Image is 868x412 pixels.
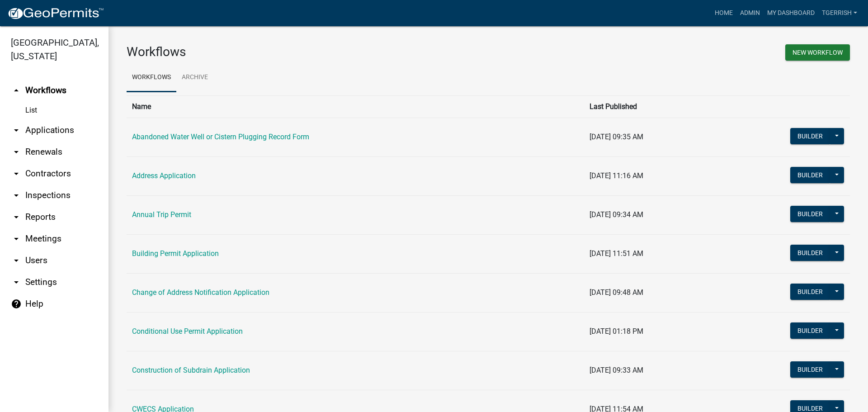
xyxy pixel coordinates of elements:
[11,233,22,244] i: arrow_drop_down
[818,5,861,22] a: TGERRISH
[764,5,818,22] a: My Dashboard
[11,255,22,266] i: arrow_drop_down
[785,44,850,61] button: New Workflow
[11,190,22,201] i: arrow_drop_down
[176,63,213,92] a: Archive
[736,5,764,22] a: Admin
[790,245,830,261] button: Builder
[590,210,643,219] span: [DATE] 09:34 AM
[711,5,736,22] a: Home
[790,361,830,378] button: Builder
[132,327,243,336] a: Conditional Use Permit Application
[790,284,830,300] button: Builder
[790,167,830,183] button: Builder
[132,288,269,297] a: Change of Address Notification Application
[132,210,191,219] a: Annual Trip Permit
[132,133,309,141] a: Abandoned Water Well or Cistern Plugging Record Form
[790,128,830,144] button: Builder
[11,168,22,179] i: arrow_drop_down
[790,322,830,339] button: Builder
[590,288,643,297] span: [DATE] 09:48 AM
[132,171,196,180] a: Address Application
[132,366,250,374] a: Construction of Subdrain Application
[11,277,22,288] i: arrow_drop_down
[11,147,22,157] i: arrow_drop_down
[590,366,643,374] span: [DATE] 09:33 AM
[11,298,22,309] i: help
[11,125,22,136] i: arrow_drop_down
[590,249,643,258] span: [DATE] 11:51 AM
[584,95,716,118] th: Last Published
[132,249,219,258] a: Building Permit Application
[790,206,830,222] button: Builder
[590,327,643,336] span: [DATE] 01:18 PM
[11,85,22,96] i: arrow_drop_up
[11,212,22,223] i: arrow_drop_down
[590,133,643,141] span: [DATE] 09:35 AM
[127,44,481,60] h3: Workflows
[127,95,584,118] th: Name
[590,171,643,180] span: [DATE] 11:16 AM
[127,63,176,92] a: Workflows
